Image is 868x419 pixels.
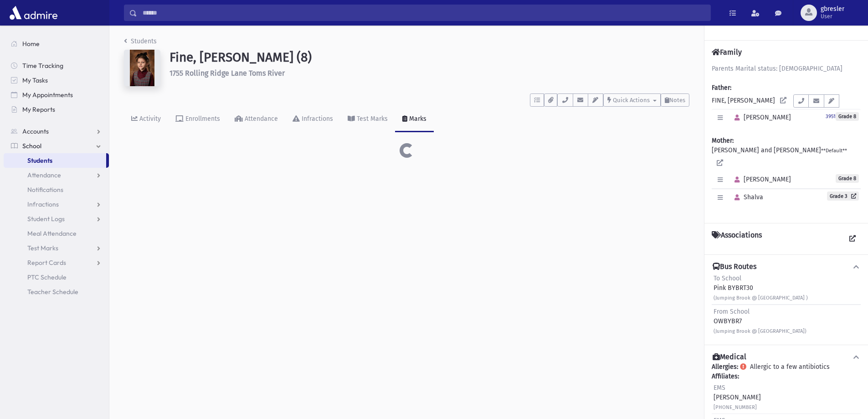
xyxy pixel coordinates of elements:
[4,212,109,226] a: Student Logs
[4,226,109,241] a: Meal Attendance
[138,115,161,123] div: Activity
[826,114,836,119] small: 3951
[22,127,49,135] span: Accounts
[300,115,333,123] div: Infractions
[713,262,756,272] h4: Bus Routes
[836,174,859,183] span: Grade 8
[168,107,227,132] a: Enrollments
[714,404,757,410] small: [PHONE_NUMBER]
[27,186,63,194] span: Notifications
[730,193,763,201] span: Shalva
[285,107,340,132] a: Infractions
[4,73,109,88] a: My Tasks
[844,231,861,247] a: View all Associations
[821,13,844,20] span: User
[4,255,109,270] a: Report Cards
[227,107,285,132] a: Attendance
[714,295,808,301] small: (Jumping Brook @ [GEOGRAPHIC_DATA] )
[712,64,861,73] div: Parents Marital status: [DEMOGRAPHIC_DATA]
[395,107,434,132] a: Marks
[169,50,689,65] h1: Fine, [PERSON_NAME] (8)
[124,37,157,45] a: Students
[4,58,109,73] a: Time Tracking
[4,102,109,117] a: My Reports
[27,229,77,238] span: Meal Attendance
[27,244,58,252] span: Test Marks
[712,137,734,145] b: Mother:
[243,115,278,123] div: Attendance
[22,76,48,84] span: My Tasks
[22,105,55,114] span: My Reports
[661,93,689,107] button: Notes
[22,142,41,150] span: School
[821,5,844,13] span: gbresler
[355,115,388,123] div: Test Marks
[137,5,710,21] input: Search
[4,124,109,139] a: Accounts
[603,93,661,107] button: Quick Actions
[669,97,685,103] span: Notes
[27,273,67,281] span: PTC Schedule
[714,274,741,282] span: To School
[4,139,109,153] a: School
[4,270,109,285] a: PTC Schedule
[827,191,859,201] a: Grade 3
[730,176,791,183] span: [PERSON_NAME]
[7,4,60,22] img: AdmirePro
[27,171,61,179] span: Attendance
[712,231,762,247] h4: Associations
[169,69,689,78] h6: 1755 Rolling Ridge Lane Toms River
[826,112,836,120] a: 3951
[184,115,220,123] div: Enrollments
[713,352,746,362] h4: Medical
[714,328,806,334] small: (Jumping Brook @ [GEOGRAPHIC_DATA])
[4,182,109,197] a: Notifications
[4,153,106,168] a: Students
[712,363,738,371] b: Allergies:
[714,307,806,336] div: OWBYBR7
[22,91,73,99] span: My Appointments
[27,200,59,208] span: Infractions
[712,352,861,362] button: Medical
[712,262,861,272] button: Bus Routes
[712,84,731,92] b: Father:
[4,285,109,299] a: Teacher Schedule
[712,372,739,380] b: Affiliates:
[27,259,66,267] span: Report Cards
[712,48,742,57] h4: Family
[4,36,109,51] a: Home
[407,115,426,123] div: Marks
[124,107,168,132] a: Activity
[22,40,40,48] span: Home
[712,64,861,216] div: FINE, [PERSON_NAME] [PERSON_NAME] and [PERSON_NAME]
[714,274,808,302] div: Pink BYBRT30
[714,308,750,316] span: From School
[4,88,109,102] a: My Appointments
[124,36,157,50] nav: breadcrumb
[730,114,791,121] span: [PERSON_NAME]
[4,168,109,182] a: Attendance
[4,241,109,255] a: Test Marks
[27,215,65,223] span: Student Logs
[27,156,52,165] span: Students
[714,384,725,392] span: EMS
[714,383,761,412] div: [PERSON_NAME]
[4,197,109,212] a: Infractions
[27,288,78,296] span: Teacher Schedule
[836,112,859,121] span: Grade 8
[613,97,650,103] span: Quick Actions
[22,62,63,70] span: Time Tracking
[340,107,395,132] a: Test Marks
